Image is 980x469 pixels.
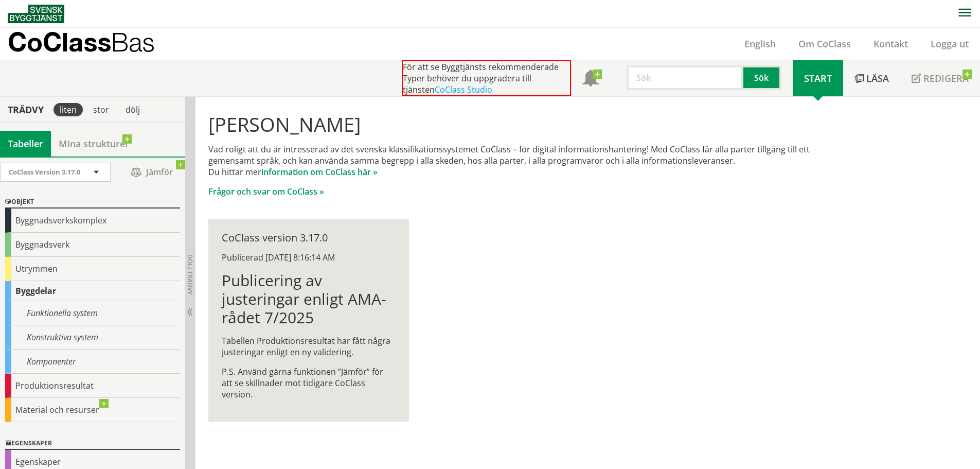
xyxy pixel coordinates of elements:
div: Material och resurser [5,398,180,422]
span: Start [804,72,832,84]
p: Tabellen Produktionsresultat har fått några justeringar enligt en ny validering. [222,335,395,358]
input: Sök [627,65,743,90]
div: Byggnadsverkskomplex [5,209,180,233]
div: Komponenter [5,350,180,374]
h1: Publicering av justeringar enligt AMA-rådet 7/2025 [222,271,395,327]
div: stor [87,103,115,116]
div: Funktionella system [5,301,180,325]
a: English [733,38,787,50]
div: Utrymmen [5,257,180,281]
a: Kontakt [862,38,919,50]
a: information om CoClass här » [261,166,378,178]
span: Redigera [923,72,969,84]
div: Byggnadsverk [5,233,180,257]
p: Vad roligt att du är intresserad av det svenska klassifikationssystemet CoClass – för digital inf... [208,144,841,178]
p: CoClass [8,36,155,48]
div: Produktionsresultat [5,374,180,398]
span: Bas [111,27,155,57]
a: Läsa [843,60,900,96]
span: CoClass Version 3.17.0 [9,167,80,177]
div: Publicerad [DATE] 8:16:14 AM [222,252,395,263]
span: Notifikationer [582,71,599,88]
a: Om CoClass [787,38,862,50]
div: liten [54,103,83,116]
a: CoClass Studio [435,84,492,95]
span: Jämför [121,163,183,181]
button: Sök [743,65,781,90]
div: Byggdelar [5,281,180,301]
span: Dölj trädvy [186,254,194,294]
div: Objekt [5,196,180,209]
div: Konstruktiva system [5,325,180,350]
p: P.S. Använd gärna funktionen ”Jämför” för att se skillnader mot tidigare CoClass version. [222,366,395,400]
div: CoClass version 3.17.0 [222,232,395,244]
a: Frågor och svar om CoClass » [208,186,324,197]
a: CoClassBas [8,28,177,60]
div: Trädvy [2,104,49,115]
h1: [PERSON_NAME] [208,113,841,135]
a: Mina strukturer [51,131,137,157]
a: Logga ut [919,38,980,50]
img: Svensk Byggtjänst [8,5,64,23]
span: Läsa [866,72,889,84]
div: Egenskaper [5,438,180,450]
a: Start [793,60,843,96]
a: Redigera [900,60,980,96]
div: För att se Byggtjänsts rekommenderade Typer behöver du uppgradera till tjänsten [402,60,571,96]
div: dölj [119,103,146,116]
